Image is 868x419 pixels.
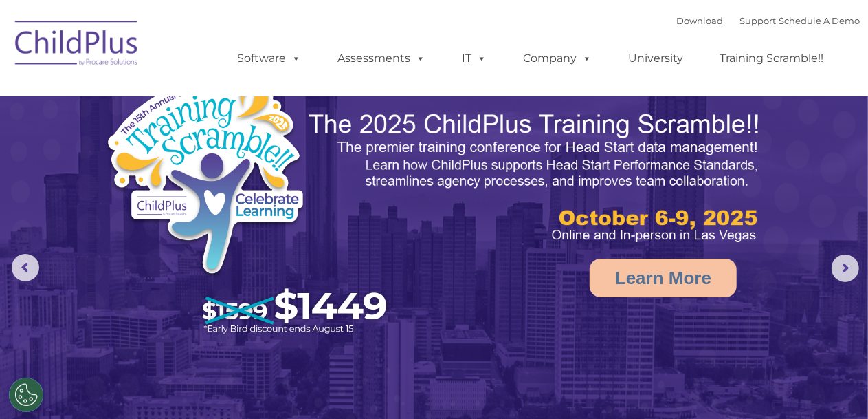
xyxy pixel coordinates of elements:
[9,378,43,412] button: Cookies Settings
[677,15,724,26] a: Download
[740,15,777,26] a: Support
[191,91,233,101] span: Last name
[779,15,860,26] a: Schedule A Demo
[706,45,838,72] a: Training Scramble!!
[191,147,249,158] span: Phone number
[324,45,440,72] a: Assessments
[615,45,698,72] a: University
[224,45,315,72] a: Software
[590,259,737,297] a: Learn More
[510,45,606,72] a: Company
[449,45,501,72] a: IT
[677,15,860,26] font: |
[8,11,146,80] img: ChildPlus by Procare Solutions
